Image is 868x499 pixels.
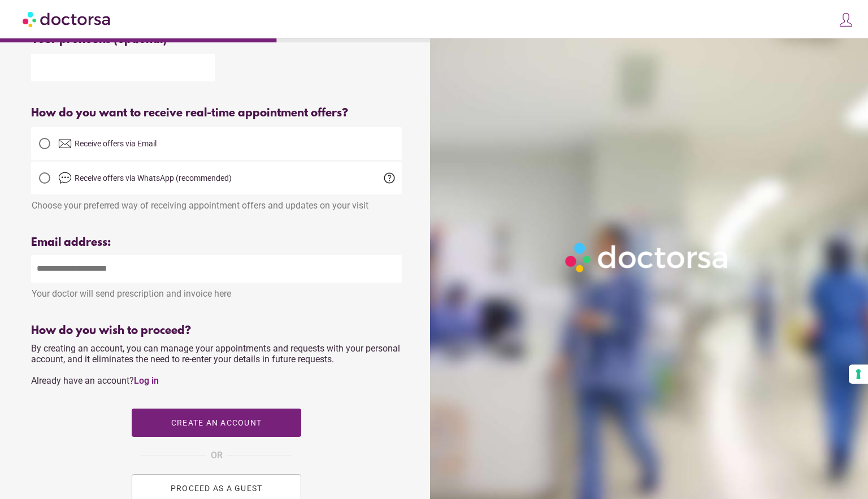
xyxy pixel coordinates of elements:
span: OR [211,448,223,463]
img: Logo-Doctorsa-trans-White-partial-flat.png [561,238,734,276]
span: By creating an account, you can manage your appointments and requests with your personal account,... [31,343,400,386]
span: Create an account [171,418,262,427]
img: email [58,137,72,150]
button: Create an account [132,409,301,437]
div: How do you want to receive real-time appointment offers? [31,107,402,120]
img: chat [58,171,72,185]
img: Doctorsa.com [23,6,112,32]
span: PROCEED AS A GUEST [171,484,263,493]
div: Choose your preferred way of receiving appointment offers and updates on your visit [31,194,402,211]
img: icons8-customer-100.png [838,12,854,28]
span: Receive offers via Email [75,139,157,148]
button: Your consent preferences for tracking technologies [849,365,868,384]
span: Receive offers via WhatsApp (recommended) [75,173,232,183]
a: Log in [134,375,159,386]
div: How do you wish to proceed? [31,324,402,337]
span: help [383,171,396,185]
div: Email address: [31,236,402,249]
div: Your doctor will send prescription and invoice here [31,283,402,299]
